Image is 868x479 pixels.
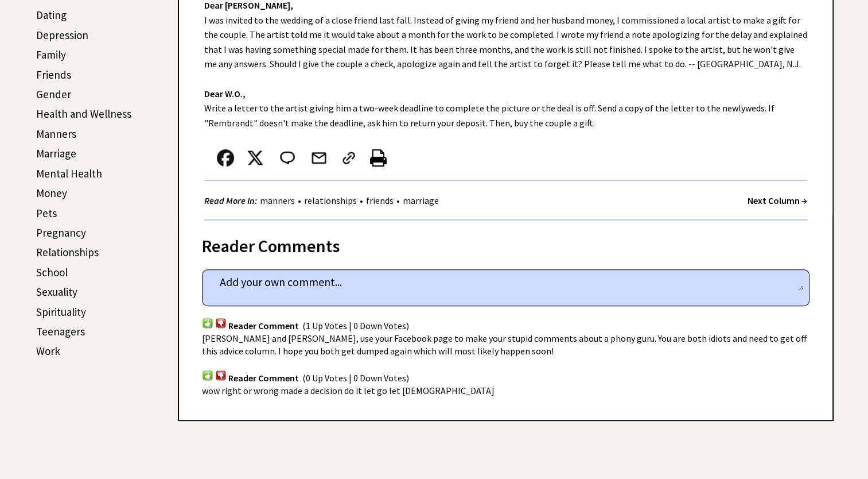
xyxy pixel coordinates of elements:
[748,195,807,206] a: Next Column →
[36,344,60,358] a: Work
[301,195,360,206] a: relationships
[36,285,77,299] a: Sexuality
[215,318,227,329] img: votdown.png
[36,226,86,239] a: Pregnancy
[36,8,67,22] a: Dating
[215,370,227,381] img: votdown.png
[302,319,409,331] span: (1 Up Votes | 0 Down Votes)
[257,195,298,206] a: manners
[278,149,297,167] img: message_round%202.png
[36,206,57,220] a: Pets
[36,68,71,82] a: Friends
[36,48,66,61] a: Family
[36,167,102,180] a: Mental Health
[36,87,71,101] a: Gender
[370,149,387,167] img: printer%20icon.png
[228,372,299,383] span: Reader Comment
[36,28,88,42] a: Depression
[217,149,234,167] img: facebook.png
[36,127,76,141] a: Manners
[247,149,264,167] img: x_small.png
[310,149,328,167] img: mail.png
[228,319,299,331] span: Reader Comment
[363,195,396,206] a: friends
[202,370,213,381] img: votup.png
[36,265,68,279] a: School
[204,194,442,208] div: • • •
[36,305,86,319] a: Spirituality
[204,195,257,206] strong: Read More In:
[36,325,85,338] a: Teenagers
[36,186,67,200] a: Money
[340,149,357,167] img: link_02.png
[302,372,409,383] span: (0 Up Votes | 0 Down Votes)
[36,146,76,160] a: Marriage
[204,88,246,99] strong: Dear W.O.,
[202,318,213,329] img: votup.png
[36,107,131,121] a: Health and Wellness
[202,333,807,357] span: [PERSON_NAME] and [PERSON_NAME], use your Facebook page to make your stupid comments about a phon...
[202,234,809,252] div: Reader Comments
[400,195,442,206] a: marriage
[36,245,99,259] a: Relationships
[202,385,495,396] span: wow right or wrong made a decision do it let go let [DEMOGRAPHIC_DATA]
